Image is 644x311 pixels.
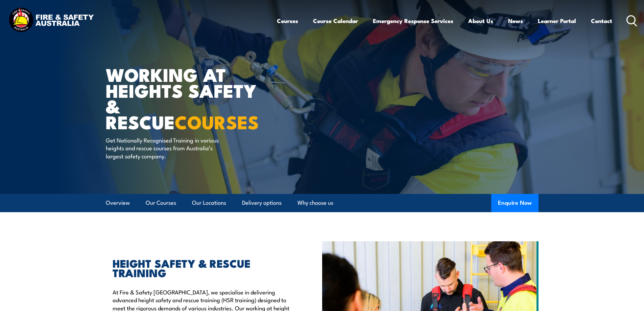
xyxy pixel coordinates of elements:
[146,194,176,212] a: Our Courses
[192,194,226,212] a: Our Locations
[175,107,259,135] strong: COURSES
[538,12,576,30] a: Learner Portal
[508,12,523,30] a: News
[297,194,333,212] a: Why choose us
[313,12,358,30] a: Course Calendar
[373,12,453,30] a: Emergency Response Services
[242,194,282,212] a: Delivery options
[106,66,273,130] h1: WORKING AT HEIGHTS SAFETY & RESCUE
[113,258,291,277] h2: HEIGHT SAFETY & RESCUE TRAINING
[591,12,612,30] a: Contact
[277,12,298,30] a: Courses
[491,194,539,212] button: Enquire Now
[468,12,493,30] a: About Us
[106,194,130,212] a: Overview
[106,136,229,160] p: Get Nationally Recognised Training in various heights and rescue courses from Australia’s largest...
